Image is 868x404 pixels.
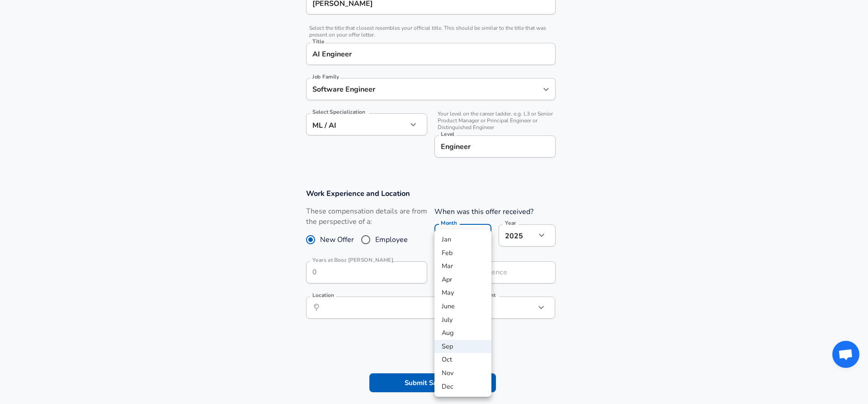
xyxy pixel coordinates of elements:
li: Oct [434,353,491,367]
li: Aug [434,326,491,340]
li: Apr [434,273,491,287]
li: June [434,300,491,313]
li: Jan [434,233,491,246]
li: Nov [434,367,491,380]
li: May [434,286,491,300]
li: Mar [434,260,491,273]
div: Open chat [832,341,859,368]
li: July [434,313,491,327]
li: Feb [434,246,491,260]
li: Dec [434,380,491,394]
li: Sep [434,340,491,353]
